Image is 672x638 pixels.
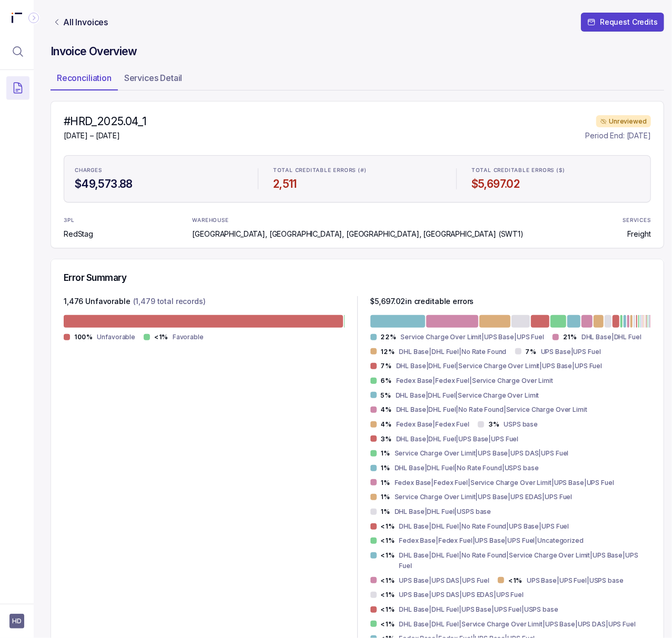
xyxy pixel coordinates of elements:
p: <1% [381,522,395,531]
p: [GEOGRAPHIC_DATA], [GEOGRAPHIC_DATA], [GEOGRAPHIC_DATA], [GEOGRAPHIC_DATA] (SWT1) [192,229,524,239]
p: DHL Base|DHL Fuel|No Rate Found|Service Charge Over Limit|UPS Base|UPS Fuel [399,550,651,571]
p: UPS Base|UPS DAS|UPS EDAS|UPS Fuel [399,590,524,600]
p: 3PL [64,217,91,224]
p: UPS Base|UPS Fuel|USPS base [527,575,624,586]
li: Tab Services Detail [118,69,189,90]
h4: #HRD_2025.04_1 [64,114,146,129]
p: <1% [154,333,168,341]
div: Unreviewed [596,115,651,128]
p: Period End: [DATE] [586,130,651,141]
li: Statistic TOTAL CREDITABLE ERRORS (#) [267,160,448,198]
p: All Invoices [63,17,108,27]
p: Request Credits [600,17,658,27]
h4: 2,511 [273,177,442,191]
p: 6% [381,377,392,385]
p: Fedex Base|Fedex Fuel|Service Charge Over Limit [396,376,553,386]
p: SERVICES [623,217,651,224]
p: TOTAL CREDITABLE ERRORS (#) [273,167,367,174]
ul: Statistic Highlights [64,155,651,202]
p: DHL Base|DHL Fuel|Service Charge Over Limit [396,390,539,401]
h4: Invoice Overview [51,44,664,59]
div: Collapse Icon [27,12,40,24]
p: Services Detail [124,72,183,84]
p: DHL Base|DHL Fuel|No Rate Found|USPS base [395,463,539,473]
p: <1% [381,576,395,585]
p: [DATE] – [DATE] [64,130,146,141]
p: DHL Base|DHL Fuel|Service Charge Over Limit|UPS Base|UPS Fuel [396,361,603,371]
p: Service Charge Over Limit|UPS Base|UPS EDAS|UPS Fuel [395,492,573,502]
h4: $49,573.88 [75,177,243,191]
p: 1% [381,493,390,501]
p: 22% [381,333,397,341]
p: $ 5,697.02 in creditable errors [370,296,474,309]
p: Service Charge Over Limit|UPS Base|UPS Fuel [400,332,544,342]
p: DHL Base|DHL Fuel|Service Charge Over Limit|UPS Base|UPS DAS|UPS Fuel [399,619,636,630]
p: DHL Base|DHL Fuel|UPS Base|UPS Fuel|USPS base [399,604,558,615]
p: 1% [381,508,390,516]
p: CHARGES [75,167,102,174]
p: Freight [627,229,651,239]
p: Unfavorable [97,332,135,342]
p: <1% [381,551,395,560]
p: 1% [381,464,390,472]
ul: Tab Group [51,69,664,90]
li: Statistic TOTAL CREDITABLE ERRORS ($) [465,160,646,198]
p: DHL Base|DHL Fuel|USPS base [395,507,492,517]
p: <1% [381,591,395,599]
p: RedStag [64,229,93,239]
p: 4% [381,406,392,414]
li: Statistic CHARGES [68,160,249,198]
p: WAREHOUSE [192,217,228,224]
p: 100% [74,333,93,341]
p: Fedex Base|Fedex Fuel|Service Charge Over Limit|UPS Base|UPS Fuel [395,478,614,488]
button: User initials [9,614,24,629]
li: Tab Reconciliation [51,69,118,90]
p: <1% [381,536,395,545]
p: DHL Base|DHL Fuel [581,332,641,342]
p: 3% [381,435,392,443]
p: 4% [381,420,392,429]
p: 7% [526,348,537,356]
p: Reconciliation [57,72,112,84]
h4: $5,697.02 [472,177,640,191]
p: UPS Base|UPS Fuel [541,347,601,357]
p: <1% [381,620,395,629]
p: <1% [381,605,395,614]
p: 1,476 Unfavorable [64,296,131,309]
h5: Error Summary [64,272,126,283]
p: DHL Base|DHL Fuel|No Rate Found [399,347,506,357]
p: DHL Base|DHL Fuel|UPS Base|UPS Fuel [396,434,519,444]
p: <1% [508,576,523,585]
p: DHL Base|DHL Fuel|No Rate Found|Service Charge Over Limit [396,404,587,415]
p: Service Charge Over Limit|UPS Base|UPS DAS|UPS Fuel [395,448,569,459]
p: Fedex Base|Fedex Fuel|UPS Base|UPS Fuel|Uncategorized [399,535,584,546]
p: (1,479 total records) [133,296,206,309]
p: Fedex Base|Fedex Fuel [396,419,469,430]
a: Link All Invoices [51,17,110,27]
p: 21% [563,333,577,341]
p: Favorable [173,332,204,342]
p: UPS Base|UPS DAS|UPS Fuel [399,575,489,586]
p: 7% [381,362,392,370]
button: Menu Icon Button MagnifyingGlassIcon [6,40,29,63]
p: USPS base [504,419,538,430]
p: DHL Base|DHL Fuel|No Rate Found|UPS Base|UPS Fuel [399,521,569,532]
button: Request Credits [581,13,664,32]
p: 12% [381,348,395,356]
p: 1% [381,449,390,458]
p: 1% [381,479,390,487]
p: 3% [488,420,499,429]
button: Menu Icon Button DocumentTextIcon [6,76,29,99]
p: 5% [381,391,392,400]
p: TOTAL CREDITABLE ERRORS ($) [472,167,565,174]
